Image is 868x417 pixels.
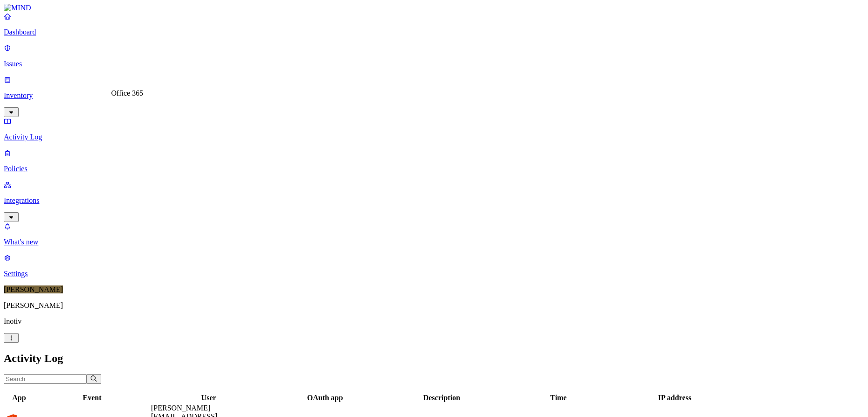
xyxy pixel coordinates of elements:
[4,222,864,246] a: What's new
[4,270,864,278] p: Settings
[4,133,864,141] p: Activity Log
[4,301,864,310] p: [PERSON_NAME]
[4,165,864,173] p: Policies
[4,76,864,116] a: Inventory
[4,44,864,68] a: Issues
[268,394,382,402] div: OAuth app
[4,12,864,36] a: Dashboard
[4,317,864,326] p: Inotiv
[5,394,33,402] div: App
[4,352,864,365] h2: Activity Log
[384,394,500,402] div: Description
[4,117,864,141] a: Activity Log
[4,196,864,205] p: Integrations
[35,394,149,402] div: Event
[4,238,864,246] p: What's new
[4,4,31,12] img: MIND
[151,394,266,402] div: User
[4,4,864,12] a: MIND
[4,181,864,221] a: Integrations
[4,60,864,68] p: Issues
[4,254,864,278] a: Settings
[4,285,63,293] span: [PERSON_NAME]
[502,394,615,402] div: Time
[617,394,732,402] div: IP address
[4,91,864,100] p: Inventory
[111,89,144,97] div: Office 365
[4,374,86,384] input: Search
[4,28,864,36] p: Dashboard
[4,149,864,173] a: Policies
